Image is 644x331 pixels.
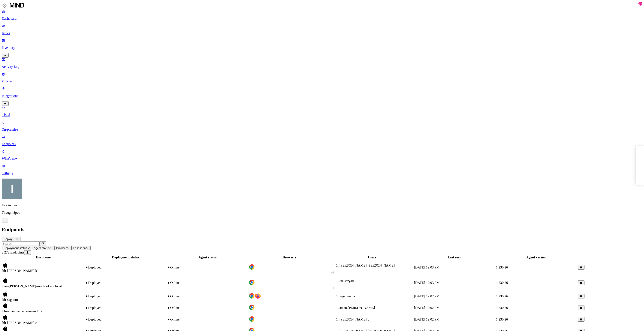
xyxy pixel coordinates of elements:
img: firefox.svg [255,293,261,299]
span: 1.230.26 [496,318,508,321]
p: Settings [2,171,642,175]
span: [PERSON_NAME].c [339,318,369,321]
img: macos.svg [2,291,8,297]
span: aman.[PERSON_NAME] [339,306,375,310]
a: Inventory [2,39,642,57]
span: 1.230.26 [496,306,508,310]
a: Endpoints [2,135,642,146]
span: + 1 [331,271,334,274]
span: + 1 [331,286,334,290]
a: On-premise [2,120,642,131]
img: chrome.svg [249,316,255,322]
div: Deployed [85,265,166,269]
img: macos.svg [2,277,8,283]
img: chrome.svg [249,279,255,285]
span: sagar.malla [339,294,355,298]
div: Agent version [496,255,577,259]
div: Online [167,281,248,285]
div: Deployed [85,306,166,310]
a: Issues [2,24,642,35]
a: Cloud [2,106,642,117]
span: Last seen [73,246,86,250]
a: What's new [2,149,642,161]
img: Itay Aviran [2,179,22,199]
p: ThoughtSpot [2,211,642,215]
img: chrome.svg [249,293,255,299]
span: blr-[PERSON_NAME].k [2,269,37,273]
div: Users [331,255,413,259]
button: Deploy [2,237,14,241]
span: blr-amanbs-macbook-air.local [2,309,43,313]
span: [DATE] 12:02 PM [414,318,440,321]
div: Deployed [85,318,166,321]
h2: Endpoints [2,227,642,233]
a: Dashboard [2,9,642,21]
img: macos.svg [2,303,8,309]
p: Dashboard [2,17,642,21]
span: Agent status [34,246,49,250]
img: MIND [2,2,24,9]
a: Policies [2,72,642,83]
img: chrome.svg [249,264,255,270]
div: Deployed [85,281,166,285]
span: [DATE] 12:02 PM [414,306,440,310]
div: Hostname [2,255,84,259]
span: [DATE] 12:02 PM [414,294,440,298]
div: Deployed [85,294,166,298]
span: blr-[PERSON_NAME].c [2,321,37,325]
span: 2,272 Endpoints [2,250,24,254]
span: [DATE] 12:03 PM [414,281,440,285]
p: Endpoints [2,142,642,146]
input: Search [2,241,40,246]
p: On-premise [2,128,642,131]
span: 1.230.26 [496,294,508,298]
div: Online [167,306,248,310]
a: Activity Log [2,58,642,69]
p: Issues [2,31,642,35]
span: rem-[PERSON_NAME]-macbook-air.local [2,284,62,288]
span: [DATE] 12:03 PM [414,265,440,269]
div: Last seen [414,255,495,259]
span: Deployment status [3,246,27,250]
span: craigwyatt [339,279,354,283]
img: macos.svg [2,262,8,268]
span: Browser [56,246,67,250]
p: Policies [2,79,642,83]
span: 1.230.26 [496,265,508,269]
div: 14 [638,2,642,6]
div: Online [167,265,248,269]
div: Online [167,294,248,298]
p: What's new [2,157,642,161]
a: Integrations [2,87,642,105]
p: Activity Log [2,65,642,69]
a: Settings [2,164,642,175]
a: MIND [2,2,642,9]
img: macos.svg [2,314,8,320]
div: Online [167,318,248,321]
img: chrome.svg [249,304,255,310]
span: 1.230.26 [496,281,508,285]
p: Integrations [2,94,642,98]
span: blr-sagar.m [2,298,18,301]
div: Browsers [249,255,330,259]
p: Cloud [2,113,642,117]
span: [PERSON_NAME].[PERSON_NAME] [339,264,395,267]
p: Inventory [2,46,642,50]
div: Agent status [167,255,248,259]
div: Deployment status [85,255,166,259]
